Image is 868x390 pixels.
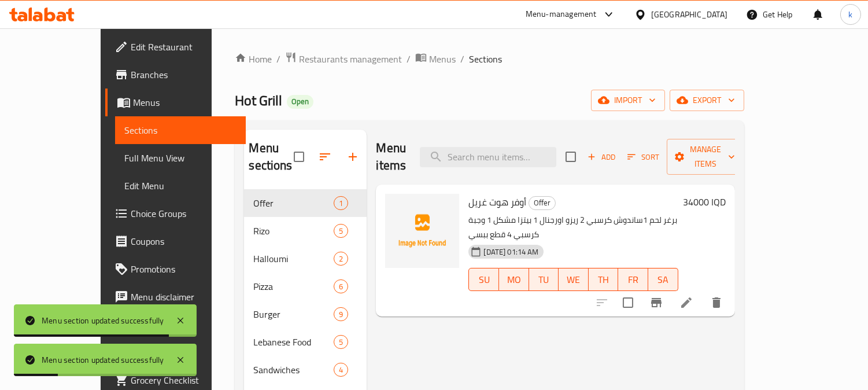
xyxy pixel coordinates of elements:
[334,279,348,293] div: items
[253,307,334,321] div: Burger
[105,33,246,61] a: Edit Restaurant
[460,52,464,66] li: /
[124,179,237,193] span: Edit Menu
[529,196,555,209] span: Offer
[334,309,348,320] span: 9
[679,93,735,108] span: export
[249,139,294,174] h2: Menu sections
[131,40,237,54] span: Edit Restaurant
[667,139,744,175] button: Manage items
[105,89,246,116] a: Menus
[648,268,678,291] button: SA
[334,198,348,209] span: 1
[653,271,674,288] span: SA
[253,279,334,293] span: Pizza
[504,271,525,288] span: MO
[339,143,367,171] button: Add section
[474,271,494,288] span: SU
[115,172,246,200] a: Edit Menu
[131,207,237,220] span: Choice Groups
[285,51,402,67] a: Restaurants management
[600,93,656,108] span: import
[415,51,456,67] a: Menus
[385,194,459,268] img: أوفر هوت غريل
[676,142,735,171] span: Manage items
[235,51,744,67] nav: breadcrumb
[407,52,411,66] li: /
[670,90,744,111] button: export
[235,87,282,113] span: Hot Grill
[334,307,348,321] div: items
[244,356,367,384] div: Sandwiches4
[334,196,348,210] div: items
[583,148,620,166] button: Add
[468,268,499,291] button: SU
[105,255,246,283] a: Promotions
[683,194,726,210] h6: 34000 IQD
[623,271,644,288] span: FR
[253,196,334,210] div: Offer
[625,148,662,166] button: Sort
[131,234,237,248] span: Coupons
[131,68,237,82] span: Branches
[526,8,597,21] div: Menu-management
[616,290,640,315] span: Select to update
[131,290,237,304] span: Menu disclaimer
[124,151,237,165] span: Full Menu View
[244,300,367,328] div: Burger9
[334,253,348,264] span: 2
[105,227,246,255] a: Coupons
[583,148,620,166] span: Add item
[253,224,334,238] span: Rizo
[334,337,348,348] span: 5
[244,189,367,217] div: Offer1
[131,262,237,276] span: Promotions
[334,224,348,238] div: items
[529,268,559,291] button: TU
[529,196,556,210] div: Offer
[42,354,164,366] div: Menu section updated successfully
[276,52,280,66] li: /
[642,289,670,317] button: Branch-specific-item
[334,281,348,292] span: 6
[299,52,402,66] span: Restaurants management
[334,226,348,237] span: 5
[479,246,543,257] span: [DATE] 01:14 AM
[586,150,617,164] span: Add
[469,52,502,66] span: Sections
[679,296,693,310] a: Edit menu item
[244,217,367,245] div: Rizo5
[468,193,526,211] span: أوفر هوت غريل
[534,271,555,288] span: TU
[559,145,583,169] span: Select section
[105,61,246,89] a: Branches
[253,335,334,349] span: Lebanese Food
[287,95,313,109] div: Open
[429,52,456,66] span: Menus
[105,339,246,366] a: Coverage Report
[253,363,334,377] span: Sandwiches
[253,252,334,266] span: Halloumi
[42,314,164,327] div: Menu section updated successfully
[334,365,348,376] span: 4
[287,145,311,169] span: Select all sections
[105,283,246,311] a: Menu disclaimer
[124,123,237,137] span: Sections
[334,335,348,349] div: items
[376,139,406,174] h2: Menu items
[115,116,246,144] a: Sections
[311,143,339,171] span: Sort sections
[244,273,367,300] div: Pizza6
[131,373,237,387] span: Grocery Checklist
[105,200,246,227] a: Choice Groups
[591,90,665,111] button: import
[115,144,246,172] a: Full Menu View
[703,289,730,317] button: delete
[334,252,348,266] div: items
[589,268,619,291] button: TH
